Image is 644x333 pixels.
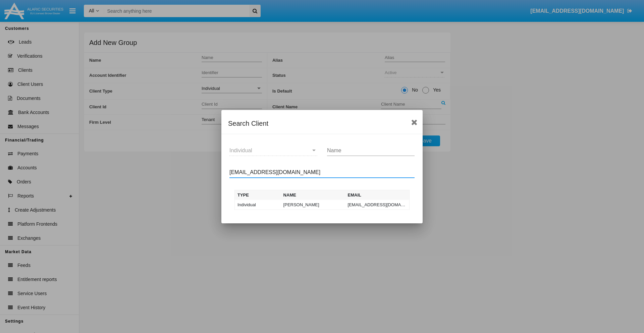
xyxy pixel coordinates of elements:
th: Type [235,190,281,200]
div: Search Client [228,118,416,129]
td: [PERSON_NAME] [281,200,345,210]
td: Individual [235,200,281,210]
th: Name [281,190,345,200]
span: Individual [229,148,252,153]
th: Email [345,190,410,200]
td: [EMAIL_ADDRESS][DOMAIN_NAME] [345,200,410,210]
